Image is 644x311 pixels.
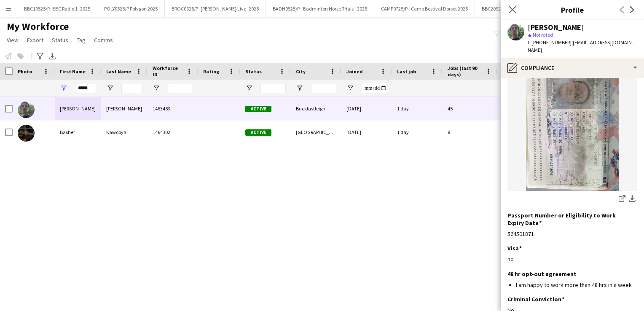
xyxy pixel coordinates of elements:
[101,121,148,144] div: Kawooya
[475,0,557,17] button: BBC20925/P- BBC RADIO 2- 2025
[48,35,72,46] a: Status
[443,121,497,144] div: 8
[60,84,67,92] button: Open Filter Menu
[203,68,219,75] span: Rating
[528,39,634,53] span: | [EMAIL_ADDRESS][DOMAIN_NAME]
[47,51,57,61] app-action-btn: Export XLSX
[507,255,637,263] div: no
[291,97,341,120] div: Buckfastleigh
[341,121,392,144] div: [DATE]
[165,0,266,17] button: BROC0625/P- [PERSON_NAME] Live- 2025
[168,83,193,93] input: Workforce ID Filter Input
[507,295,564,303] h3: Criminal Conviction
[60,68,86,75] span: First Name
[291,121,341,144] div: [GEOGRAPHIC_DATA]
[55,121,101,144] div: Basher
[397,68,416,75] span: Last job
[153,84,160,92] button: Open Filter Menu
[296,84,303,92] button: Open Filter Menu
[148,121,198,144] div: 1464302
[7,20,69,33] span: My Workforce
[311,83,336,93] input: City Filter Input
[296,68,306,75] span: City
[362,83,387,93] input: Joined Filter Input
[392,121,443,144] div: 1 day
[443,97,497,120] div: 45
[18,101,35,118] img: Asher Crozier - Behan
[528,24,584,31] div: [PERSON_NAME]
[7,36,19,44] span: View
[507,212,631,227] h3: Passport Number or Eligibility to Work Expiry Date
[266,0,374,17] button: BADH0525/P - Badminton Horse Trials - 2025
[533,32,553,38] span: Not rated
[501,4,644,15] h3: Profile
[148,97,198,120] div: 1463483
[17,0,97,17] button: BBC10525/P- BBC Radio 1- 2025
[374,0,475,17] button: CAMP0725/P - Camp Bestival Dorset 2025
[507,67,637,191] img: image.jpg
[77,36,86,44] span: Tag
[97,0,165,17] button: POLY0525/P Polygon 2025
[245,84,253,92] button: Open Filter Menu
[153,65,183,78] span: Workforce ID
[55,97,101,120] div: [PERSON_NAME]
[245,68,262,75] span: Status
[121,83,142,93] input: Last Name Filter Input
[106,68,131,75] span: Last Name
[52,36,68,44] span: Status
[516,281,637,289] li: I am happy to work more than 48 hrs in a week
[245,129,271,136] span: Active
[94,36,113,44] span: Comms
[528,39,572,46] span: t. [PHONE_NUMBER]
[101,97,148,120] div: [PERSON_NAME]
[346,84,354,92] button: Open Filter Menu
[18,125,35,142] img: Basher Kawooya
[73,35,89,46] a: Tag
[75,83,96,93] input: First Name Filter Input
[392,97,443,120] div: 1 day
[18,68,32,75] span: Photo
[448,65,482,78] span: Jobs (last 90 days)
[35,51,45,61] app-action-btn: Advanced filters
[507,230,637,238] div: 564501871
[501,58,644,78] div: Compliance
[245,106,271,112] span: Active
[3,35,22,46] a: View
[27,36,43,44] span: Export
[341,97,392,120] div: [DATE]
[507,244,522,252] h3: Visa
[106,84,114,92] button: Open Filter Menu
[91,35,116,46] a: Comms
[507,270,577,278] h3: 48 hr opt-out agreement
[346,68,363,75] span: Joined
[260,83,286,93] input: Status Filter Input
[24,35,47,46] a: Export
